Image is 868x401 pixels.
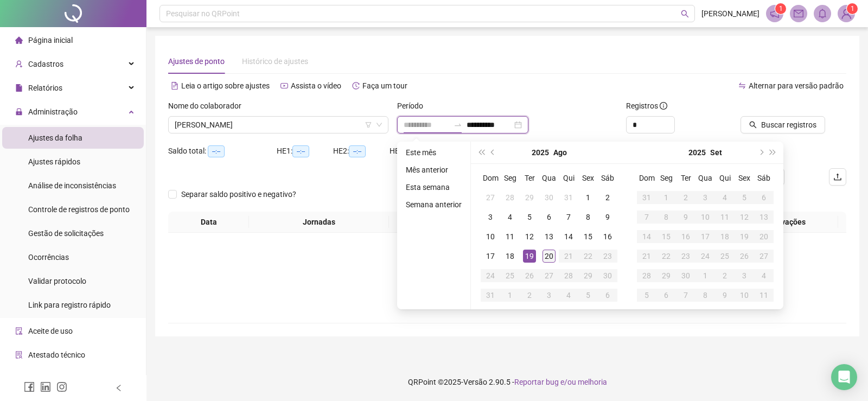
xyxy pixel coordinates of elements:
span: left [115,384,123,392]
td: 2025-09-22 [656,246,676,266]
td: 2025-08-28 [559,266,578,285]
td: 2025-08-15 [578,227,598,246]
div: 11 [718,211,731,224]
td: 2025-09-20 [754,227,774,246]
div: 4 [757,269,770,282]
span: to [454,120,462,129]
div: 29 [523,191,536,204]
div: 12 [523,230,536,243]
div: 5 [523,211,536,224]
div: 4 [503,211,516,224]
td: 2025-08-14 [559,227,578,246]
span: search [681,10,689,18]
td: 2025-08-02 [598,188,617,207]
div: 23 [679,250,692,263]
td: 2025-10-10 [735,285,754,305]
div: 21 [562,250,575,263]
th: Qua [539,168,559,188]
div: 29 [660,269,673,282]
span: Versão [463,378,487,386]
td: 2025-09-04 [715,188,735,207]
td: 2025-08-23 [598,246,617,266]
td: 2025-09-08 [656,207,676,227]
span: Página inicial [28,36,73,44]
button: super-next-year [767,142,779,163]
div: 31 [562,191,575,204]
div: Não há dados [181,285,833,297]
td: 2025-09-06 [754,188,774,207]
li: Esta semana [401,181,466,194]
span: Faça um tour [362,81,407,90]
span: user-add [15,60,23,68]
div: 8 [699,289,712,302]
span: Controle de registros de ponto [28,205,130,214]
button: year panel [688,142,706,163]
span: Validar protocolo [28,277,86,285]
th: Ter [520,168,539,188]
td: 2025-09-27 [754,246,774,266]
td: 2025-08-27 [539,266,559,285]
td: 2025-10-06 [656,285,676,305]
span: Reportar bug e/ou melhoria [514,378,607,386]
div: 29 [582,269,595,282]
div: 16 [601,230,614,243]
span: swap [738,82,746,90]
span: 1 [851,5,854,12]
div: 17 [484,250,497,263]
div: 5 [738,191,751,204]
td: 2025-07-29 [520,188,539,207]
span: info-circle [660,102,667,110]
th: Sáb [754,168,774,188]
td: 2025-09-05 [578,285,598,305]
div: 9 [601,211,614,224]
div: 4 [718,191,731,204]
th: Sáb [598,168,617,188]
th: Sex [735,168,754,188]
td: 2025-09-25 [715,246,735,266]
div: 24 [699,250,712,263]
td: 2025-09-07 [637,207,656,227]
span: home [15,36,23,44]
span: Separar saldo positivo e negativo? [177,188,301,200]
div: 24 [484,269,497,282]
div: 25 [718,250,731,263]
td: 2025-08-31 [481,285,500,305]
span: search [749,121,757,129]
div: 6 [601,289,614,302]
label: Período [397,100,430,112]
td: 2025-09-03 [539,285,559,305]
th: Dom [637,168,656,188]
div: 17 [699,230,712,243]
li: Semana anterior [401,198,466,211]
td: 2025-08-06 [539,207,559,227]
td: 2025-08-01 [578,188,598,207]
td: 2025-08-08 [578,207,598,227]
td: 2025-10-02 [715,266,735,285]
td: 2025-10-04 [754,266,774,285]
div: 26 [738,250,751,263]
td: 2025-08-26 [520,266,539,285]
div: HE 2: [333,145,390,157]
div: 8 [660,211,673,224]
span: file [15,84,23,92]
div: 5 [640,289,653,302]
span: Relatórios [28,84,62,92]
td: 2025-07-31 [559,188,578,207]
td: 2025-09-05 [735,188,754,207]
div: 31 [484,289,497,302]
td: 2025-09-11 [715,207,735,227]
span: facebook [24,381,35,392]
td: 2025-10-03 [735,266,754,285]
td: 2025-10-09 [715,285,735,305]
img: 79979 [838,5,854,22]
div: 14 [640,230,653,243]
td: 2025-09-30 [676,266,695,285]
footer: QRPoint © 2025 - 2.90.5 - [146,363,868,401]
span: --:-- [208,145,225,157]
td: 2025-09-16 [676,227,695,246]
span: Link para registro rápido [28,301,111,309]
div: 6 [542,211,556,224]
div: 30 [542,191,556,204]
div: 18 [718,230,731,243]
div: 23 [601,250,614,263]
